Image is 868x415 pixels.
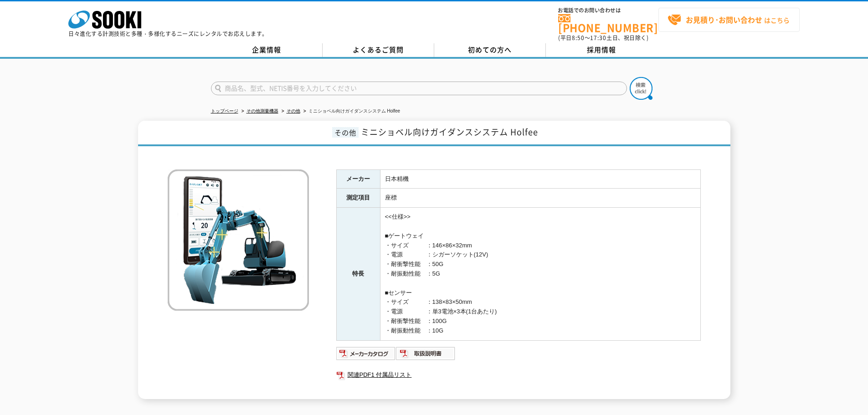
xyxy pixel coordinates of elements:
th: 特長 [336,208,380,340]
p: 日々進化する計測技術と多種・多様化するニーズにレンタルでお応えします。 [68,31,268,36]
input: 商品名、型式、NETIS番号を入力してください [211,82,627,95]
span: ミニショベル向けガイダンスシステム Holfee [361,126,538,138]
span: お電話でのお問い合わせは [558,8,658,13]
a: お見積り･お問い合わせはこちら [658,8,800,32]
span: 初めての方へ [468,45,512,55]
span: 17:30 [590,34,606,42]
span: はこちら [668,13,790,27]
a: その他測量機器 [247,108,278,113]
span: (平日 ～ 土日、祝日除く) [558,34,648,42]
img: 取扱説明書 [396,346,456,361]
a: よくあるご質問 [323,43,434,57]
a: 初めての方へ [434,43,546,57]
a: 採用情報 [546,43,657,57]
a: 関連PDF1 付属品リスト [336,369,701,381]
li: ミニショベル向けガイダンスシステム Holfee [302,107,401,116]
a: 企業情報 [211,43,323,57]
th: メーカー [336,169,380,189]
strong: お見積り･お問い合わせ [686,14,762,25]
td: 日本精機 [380,169,700,189]
img: btn_search.png [630,77,652,100]
th: 測定項目 [336,189,380,208]
td: <<仕様>> ■ゲートウェイ ・サイズ ：146×86×32mm ・電源 ：シガーソケット(12V) ・耐衝撃性能 ：50G ・耐振動性能 ：5G ■センサー ・サイズ ：138×83×50mm... [380,208,700,340]
a: 取扱説明書 [396,352,456,359]
a: メーカーカタログ [336,352,396,359]
span: 8:50 [572,34,585,42]
img: ミニショベル向けガイダンスシステム Holfee [168,169,309,311]
a: [PHONE_NUMBER] [558,14,658,33]
span: その他 [332,127,359,138]
img: メーカーカタログ [336,346,396,361]
td: 座標 [380,189,700,208]
a: その他 [287,108,300,113]
a: トップページ [211,108,238,113]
